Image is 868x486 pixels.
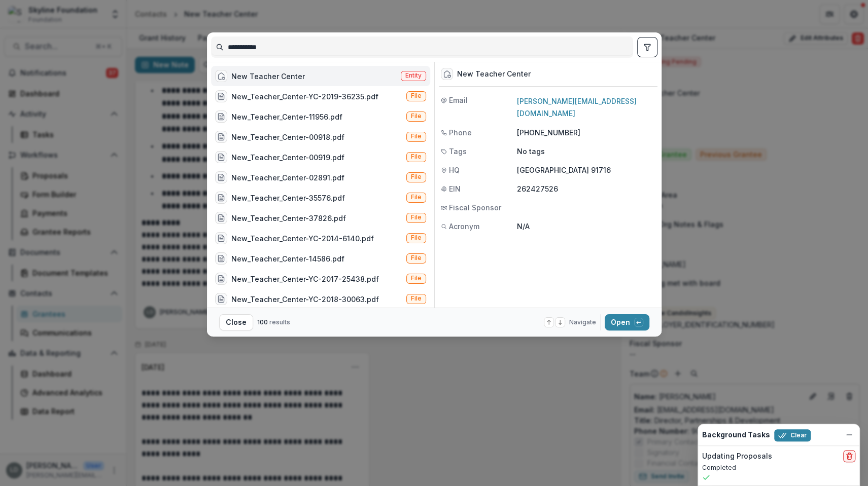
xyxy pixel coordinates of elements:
div: New_Teacher_Center-YC-2017-25438.pdf [231,274,379,284]
span: File [411,173,422,180]
span: File [411,133,422,140]
span: File [411,295,422,302]
span: File [411,92,422,99]
span: 100 [257,318,268,326]
span: Phone [449,127,472,138]
span: File [411,194,422,201]
span: Tags [449,146,467,157]
div: New_Teacher_Center-14586.pdf [231,253,344,264]
button: Open [605,314,649,330]
span: Entity [405,72,422,79]
span: File [411,275,422,282]
span: File [411,234,422,241]
button: Close [219,314,253,330]
div: New_Teacher_Center-02891.pdf [231,172,344,183]
div: New_Teacher_Center-11956.pdf [231,111,342,122]
span: results [269,318,290,326]
div: New_Teacher_Center-00919.pdf [231,152,344,163]
span: Acronym [449,221,479,232]
span: Fiscal Sponsor [449,202,501,213]
button: toggle filters [637,37,657,57]
span: Navigate [569,318,596,327]
span: File [411,214,422,221]
h2: Updating Proposals [702,452,772,461]
h2: Background Tasks [702,431,770,439]
button: Clear [774,429,811,441]
div: New_Teacher_Center-YC-2019-36235.pdf [231,91,378,102]
button: Dismiss [843,429,855,441]
div: New_Teacher_Center-37826.pdf [231,213,346,223]
span: File [411,254,422,261]
p: Completed [702,463,855,472]
p: [GEOGRAPHIC_DATA] 91716 [517,165,655,175]
div: New_Teacher_Center-35576.pdf [231,193,345,203]
p: No tags [517,146,545,157]
p: 262427526 [517,183,655,194]
div: New_Teacher_Center-00918.pdf [231,132,344,142]
span: File [411,113,422,120]
span: EIN [449,183,461,194]
div: New_Teacher_Center-YC-2018-30063.pdf [231,294,379,305]
span: Email [449,95,468,105]
button: delete [843,450,855,462]
p: [PHONE_NUMBER] [517,127,655,138]
div: New_Teacher_Center-YC-2014-6140.pdf [231,233,374,244]
p: N/A [517,221,655,232]
span: HQ [449,165,460,175]
a: [PERSON_NAME][EMAIL_ADDRESS][DOMAIN_NAME] [517,97,637,118]
div: New Teacher Center [457,70,531,79]
span: File [411,153,422,160]
div: New Teacher Center [231,71,305,82]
